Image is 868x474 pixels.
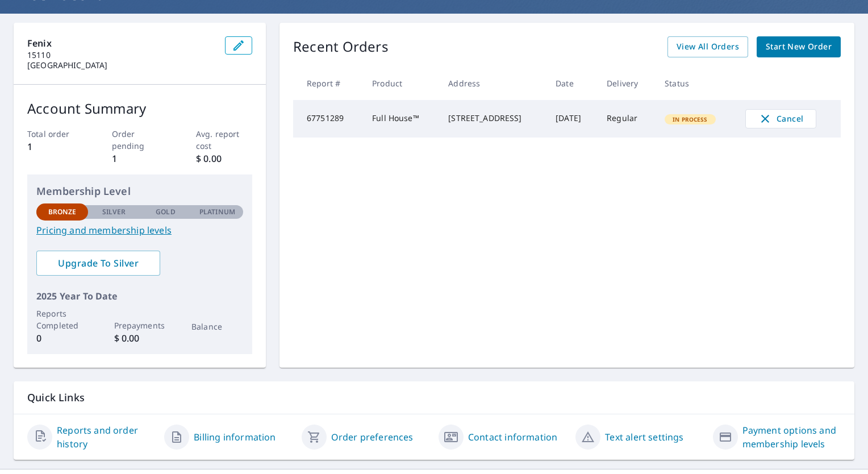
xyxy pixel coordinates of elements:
p: Quick Links [27,390,841,405]
p: 1 [27,140,84,153]
p: 0 [36,331,88,345]
th: Product [363,66,439,100]
p: [GEOGRAPHIC_DATA] [27,60,216,70]
p: Platinum [199,207,235,217]
th: Address [439,66,546,100]
span: Upgrade To Silver [45,257,151,269]
th: Date [546,66,598,100]
p: 2025 Year To Date [36,289,243,303]
span: Start New Order [766,40,832,54]
a: Reports and order history [57,423,155,451]
p: Membership Level [36,184,243,199]
p: Account Summary [27,98,252,119]
td: Regular [598,100,656,138]
a: Billing information [194,430,276,444]
div: [STREET_ADDRESS] [448,113,537,124]
a: View All Orders [667,36,748,57]
th: Report # [293,66,363,100]
p: Gold [156,207,175,217]
td: [DATE] [546,100,598,138]
a: Order preferences [331,430,414,444]
p: Bronze [48,207,77,217]
p: Fenix [27,36,216,50]
p: Total order [27,128,84,140]
a: Contact information [468,430,557,444]
span: View All Orders [677,40,739,54]
a: Payment options and membership levels [742,423,841,451]
p: 15110 [27,50,216,60]
td: 67751289 [293,100,363,138]
p: 1 [112,152,168,165]
p: Balance [191,321,243,332]
a: Start New Order [757,36,841,57]
p: $ 0.00 [196,152,252,165]
p: Order pending [112,128,168,152]
p: Recent Orders [293,36,389,57]
a: Pricing and membership levels [36,223,243,237]
p: Silver [102,207,126,217]
td: Full House™ [363,100,439,138]
p: Avg. report cost [196,128,252,152]
th: Status [656,66,736,100]
a: Upgrade To Silver [36,251,160,276]
th: Delivery [598,66,656,100]
button: Cancel [745,109,816,128]
p: Reports Completed [36,307,88,331]
a: Text alert settings [605,430,683,444]
span: Cancel [757,112,804,126]
p: $ 0.00 [114,331,166,345]
span: In Process [666,115,715,123]
p: Prepayments [114,319,166,331]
